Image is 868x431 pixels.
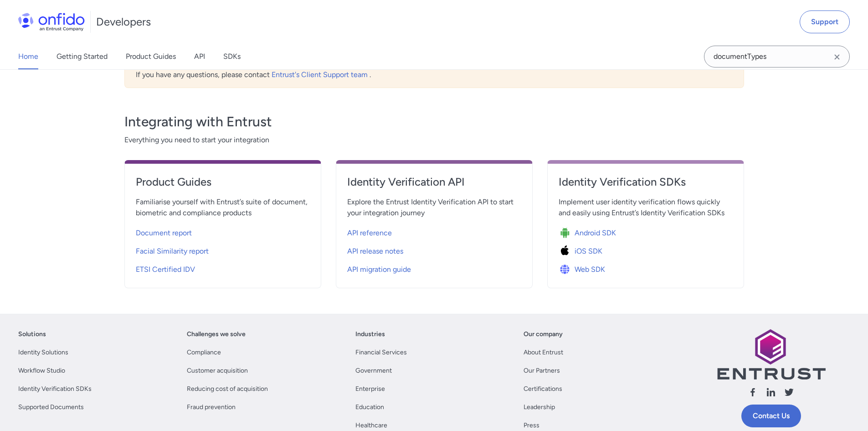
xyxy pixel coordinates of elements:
[559,263,575,276] img: Icon Web SDK
[96,15,151,29] h1: Developers
[136,264,195,275] span: ETSI Certified IDV
[223,44,241,69] a: SDKs
[575,228,616,239] span: Android SDK
[832,52,842,62] svg: Clear search field button
[784,387,795,401] a: Follow us X (Twitter)
[347,240,521,259] a: API release notes
[355,329,385,340] a: Industries
[124,135,744,145] span: Everything you need to start your integration
[347,259,521,277] a: API migration guide
[124,113,744,131] h3: Integrating with Entrust
[18,44,38,69] a: Home
[765,387,776,401] a: Follow us linkedin
[272,70,370,79] a: Entrust's Client Support team
[347,246,403,257] span: API release notes
[559,227,575,239] img: Icon Android SDK
[741,405,801,427] a: Contact Us
[136,222,310,240] a: Document report
[347,175,521,189] h4: Identity Verification API
[187,402,236,413] a: Fraud prevention
[18,365,65,376] a: Workflow Studio
[347,197,521,218] span: Explore the Entrust Identity Verification API to start your integration journey
[559,222,733,240] a: Icon Android SDKAndroid SDK
[136,259,310,277] a: ETSI Certified IDV
[187,329,246,340] a: Challenges we solve
[559,240,733,259] a: Icon iOS SDKiOS SDK
[704,46,850,68] input: Onfido search input field
[136,246,209,257] span: Facial Similarity report
[524,384,562,395] a: Certifications
[355,347,407,358] a: Financial Services
[56,44,108,69] a: Getting Started
[18,402,84,413] a: Supported Documents
[559,175,733,189] h4: Identity Verification SDKs
[575,264,605,275] span: Web SDK
[355,420,387,431] a: Healthcare
[18,347,68,358] a: Identity Solutions
[747,387,758,398] svg: Follow us facebook
[347,175,521,197] a: Identity Verification API
[524,365,560,376] a: Our Partners
[136,228,192,239] span: Document report
[355,402,384,413] a: Education
[18,329,46,340] a: Solutions
[524,420,539,431] a: Press
[347,222,521,240] a: API reference
[559,259,733,277] a: Icon Web SDKWeb SDK
[136,197,310,218] span: Familiarise yourself with Entrust’s suite of document, biometric and compliance products
[187,365,248,376] a: Customer acquisition
[575,246,602,257] span: iOS SDK
[716,329,826,379] img: Entrust logo
[559,175,733,197] a: Identity Verification SDKs
[524,402,555,413] a: Leadership
[18,384,92,395] a: Identity Verification SDKs
[559,245,575,258] img: Icon iOS SDK
[765,387,776,398] svg: Follow us linkedin
[136,175,310,197] a: Product Guides
[747,387,758,401] a: Follow us facebook
[524,329,563,340] a: Our company
[347,264,411,275] span: API migration guide
[800,10,850,33] a: Support
[355,365,392,376] a: Government
[347,228,392,239] span: API reference
[187,384,268,395] a: Reducing cost of acquisition
[524,347,563,358] a: About Entrust
[559,197,733,218] span: Implement user identity verification flows quickly and easily using Entrust’s Identity Verificati...
[136,175,310,189] h4: Product Guides
[187,347,221,358] a: Compliance
[355,384,385,395] a: Enterprise
[18,13,85,31] img: Onfido Logo
[784,387,795,398] svg: Follow us X (Twitter)
[194,44,205,69] a: API
[126,44,176,69] a: Product Guides
[136,240,310,259] a: Facial Similarity report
